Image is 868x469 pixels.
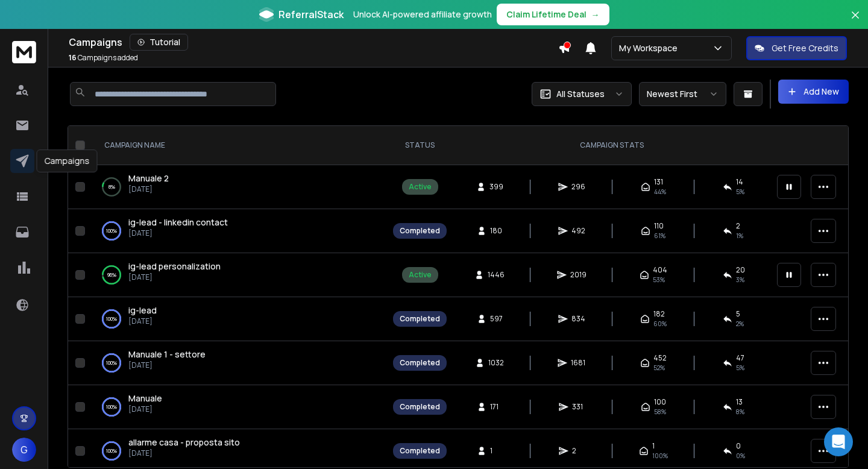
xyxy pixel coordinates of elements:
[400,446,440,456] div: Completed
[128,172,169,184] a: Manuale 2
[488,358,504,368] span: 1032
[736,441,741,451] span: 0
[128,436,240,449] a: allarme casa - proposta sito
[128,260,221,272] span: ig-lead personalization
[736,187,744,197] span: 5 %
[572,446,584,456] span: 2
[848,7,863,36] button: Close banner
[128,216,228,228] a: ig-lead - linkedin contact
[653,353,667,363] span: 452
[90,165,386,209] td: 8%Manuale 2[DATE]
[619,42,682,54] p: My Workspace
[128,316,157,326] p: [DATE]
[128,228,228,238] p: [DATE]
[652,441,655,451] span: 1
[736,363,744,373] span: 5 %
[489,182,503,192] span: 399
[653,309,665,319] span: 182
[772,42,838,54] p: Get Free Credits
[69,52,77,63] span: 16
[736,309,740,319] span: 5
[128,172,169,184] span: Manuale 2
[12,438,36,462] button: G
[639,82,726,106] button: Newest First
[654,231,665,241] span: 61 %
[736,353,744,363] span: 47
[591,8,600,20] span: →
[69,34,558,51] div: Campaigns
[556,88,605,100] p: All Statuses
[497,4,609,25] button: Claim Lifetime Deal→
[572,402,584,412] span: 331
[278,7,344,22] span: ReferralStack
[571,226,585,236] span: 492
[736,221,740,231] span: 2
[736,451,745,461] span: 0 %
[409,182,432,192] div: Active
[654,221,664,231] span: 110
[90,297,386,341] td: 100%ig-lead[DATE]
[654,407,666,417] span: 58 %
[128,348,206,360] span: Manuale 1 - settore
[128,392,162,404] a: Manuale
[490,226,502,236] span: 180
[490,402,502,412] span: 171
[490,314,503,324] span: 597
[778,80,849,104] button: Add New
[128,392,162,404] span: Manuale
[106,225,117,237] p: 100 %
[571,358,585,368] span: 1681
[400,314,440,324] div: Completed
[128,216,228,228] span: ig-lead - linkedin contact
[90,126,386,165] th: CAMPAIGN NAME
[90,341,386,385] td: 100%Manuale 1 - settore[DATE]
[400,358,440,368] div: Completed
[571,182,585,192] span: 296
[736,265,745,275] span: 20
[128,260,221,272] a: ig-lead personalization
[746,36,847,60] button: Get Free Credits
[90,253,386,297] td: 96%ig-lead personalization[DATE]
[653,363,665,373] span: 52 %
[106,401,117,413] p: 100 %
[409,270,432,280] div: Active
[654,397,666,407] span: 100
[90,209,386,253] td: 100%ig-lead - linkedin contact[DATE]
[69,53,138,63] p: Campaigns added
[488,270,505,280] span: 1446
[130,34,188,51] button: Tutorial
[400,402,440,412] div: Completed
[90,385,386,429] td: 100%Manuale[DATE]
[128,436,240,448] span: allarme casa - proposta sito
[653,265,667,275] span: 404
[37,150,98,172] div: Campaigns
[128,449,240,458] p: [DATE]
[106,445,117,457] p: 100 %
[736,231,743,241] span: 1 %
[128,348,206,360] a: Manuale 1 - settore
[570,270,587,280] span: 2019
[400,226,440,236] div: Completed
[128,304,157,316] a: ig-lead
[490,446,502,456] span: 1
[736,177,743,187] span: 14
[128,272,221,282] p: [DATE]
[654,187,666,197] span: 44 %
[128,184,169,194] p: [DATE]
[736,275,744,285] span: 3 %
[736,319,744,329] span: 2 %
[106,357,117,369] p: 100 %
[736,407,744,417] span: 8 %
[128,360,206,370] p: [DATE]
[571,314,585,324] span: 834
[736,397,743,407] span: 13
[108,181,115,193] p: 8 %
[654,177,663,187] span: 131
[106,313,117,325] p: 100 %
[353,8,492,20] p: Unlock AI-powered affiliate growth
[128,404,162,414] p: [DATE]
[653,319,667,329] span: 60 %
